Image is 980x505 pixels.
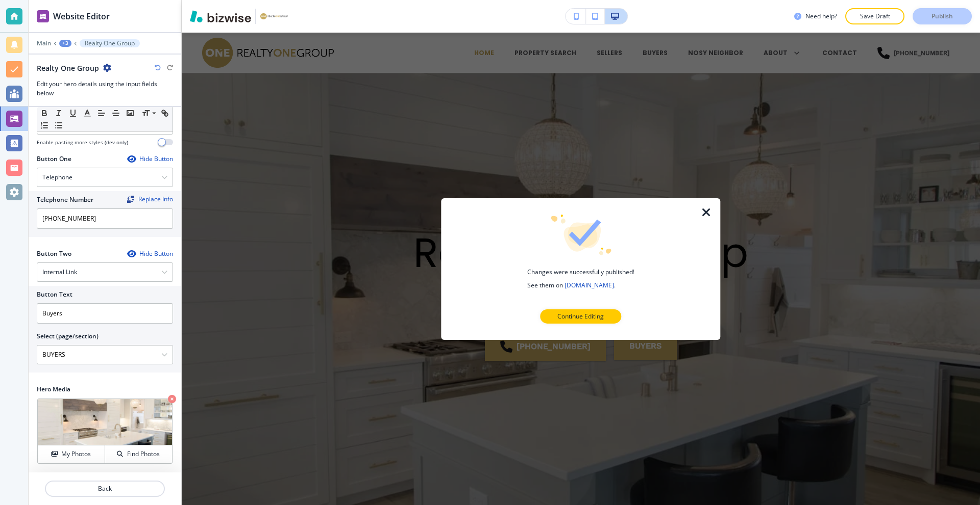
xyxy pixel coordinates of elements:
[37,10,49,22] img: editor icon
[37,332,99,341] h2: Select (page/section)
[127,196,173,203] button: ReplaceReplace Info
[37,398,173,464] div: My PhotosFind Photos
[127,449,160,459] h4: Find Photos
[80,39,140,47] button: Realty One Group
[61,449,91,459] h4: My Photos
[859,12,891,21] p: Save Draft
[190,10,251,22] img: Bizwise Logo
[37,63,99,73] h2: Realty One Group
[37,79,173,98] h3: Edit your hero details using the input fields below
[42,268,77,277] h4: Internal Link
[127,155,173,163] button: Hide Button
[37,195,93,204] h2: Telephone Number
[37,154,71,164] h2: Button One
[45,481,165,497] button: Back
[565,280,614,289] a: [DOMAIN_NAME]
[527,267,634,289] h4: Changes were successfully published! See them on .
[557,312,604,321] p: Continue Editing
[260,13,288,20] img: Your Logo
[37,346,161,363] input: Manual Input
[127,250,173,258] button: Hide Button
[550,214,612,255] img: icon
[53,10,110,22] h2: Website Editor
[540,309,621,324] button: Continue Editing
[127,196,134,203] img: Replace
[59,40,71,47] button: +3
[805,12,837,21] h3: Need help?
[37,249,71,258] h2: Button Two
[37,290,72,299] h2: Button Text
[127,196,173,203] div: Replace Info
[845,8,904,24] button: Save Draft
[127,196,173,204] span: Find and replace this information across Bizwise
[37,40,51,47] button: Main
[105,445,172,463] button: Find Photos
[85,40,135,47] p: Realty One Group
[37,208,173,229] input: Ex. 561-222-1111
[37,139,128,146] h4: Enable pasting more styles (dev only)
[38,445,105,463] button: My Photos
[42,173,72,182] h4: Telephone
[46,484,164,493] p: Back
[37,385,173,394] h2: Hero Media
